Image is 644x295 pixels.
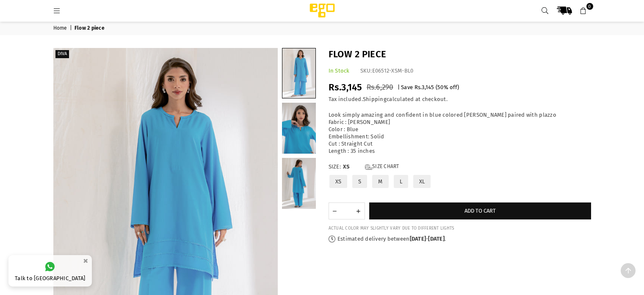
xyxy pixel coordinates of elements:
[428,236,445,242] time: [DATE]
[360,67,414,75] div: SKU:
[393,174,409,189] label: L
[415,84,434,90] span: Rs.3,145
[329,202,365,219] quantity-input: Quantity
[398,84,400,90] span: |
[286,2,358,19] img: Ego
[363,96,387,103] a: Shipping
[538,3,553,18] a: Search
[329,163,591,171] label: Size:
[75,25,106,32] span: Flow 2 piece
[586,3,593,10] span: 0
[55,50,69,58] label: Diva
[369,202,591,219] button: Add to cart
[371,174,389,189] label: M
[329,236,591,243] p: Estimated delivery between - .
[329,96,591,103] div: Tax included. calculated at checkout.
[329,174,348,189] label: XS
[367,83,393,92] span: Rs.6,290
[329,226,591,231] div: ACTUAL COLOR MAY SLIGHTLY VARY DUE TO DIFFERENT LIGHTS
[365,163,399,171] a: Size Chart
[329,48,591,61] h1: Flow 2 piece
[372,67,414,74] span: E06512-XSM-BL0
[47,21,597,35] nav: breadcrumbs
[70,25,73,32] span: |
[436,84,459,90] span: ( % off)
[437,84,444,90] span: 50
[401,84,413,90] span: Save
[410,236,426,242] time: [DATE]
[53,25,69,32] a: Home
[50,7,65,14] a: Menu
[329,112,591,155] div: Look simply amazing and confident in blue colored [PERSON_NAME] paired with plazzo Fabric : [PERS...
[329,67,350,74] span: In Stock
[343,163,360,171] span: XS
[412,174,432,189] label: XL
[576,3,591,18] a: 0
[351,174,368,189] label: S
[464,208,496,214] span: Add to cart
[80,254,91,268] button: ×
[8,255,92,287] a: Talk to [GEOGRAPHIC_DATA]
[329,81,362,93] span: Rs.3,145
